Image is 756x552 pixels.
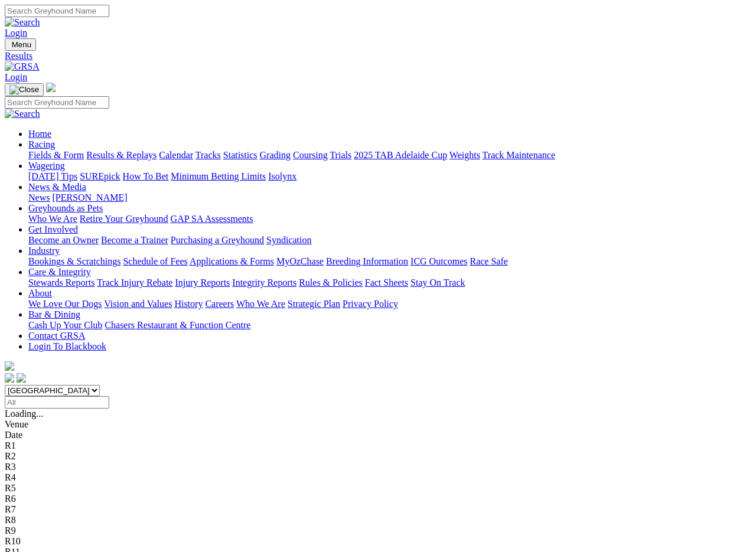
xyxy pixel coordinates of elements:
a: Weights [449,150,480,160]
a: Bar & Dining [28,309,80,319]
div: R5 [5,483,751,494]
a: Login [5,72,27,82]
a: Become an Owner [28,235,99,245]
div: News & Media [28,192,751,203]
a: Purchasing a Greyhound [171,235,264,245]
a: Become a Trainer [101,235,168,245]
a: Who We Are [236,299,285,309]
button: Toggle navigation [5,38,36,51]
a: [PERSON_NAME] [52,192,127,202]
a: Statistics [223,150,258,160]
a: Wagering [28,161,65,171]
img: GRSA [5,61,40,72]
div: Care & Integrity [28,277,751,288]
div: Get Involved [28,235,751,246]
img: logo-grsa-white.png [5,361,14,371]
span: Menu [12,40,31,49]
a: Chasers Restaurant & Function Centre [105,320,250,330]
img: twitter.svg [17,373,26,383]
a: Fields & Form [28,150,84,160]
a: Cash Up Your Club [28,320,102,330]
div: R3 [5,462,751,472]
button: Toggle navigation [5,83,44,96]
div: About [28,299,751,309]
div: Industry [28,256,751,267]
a: Integrity Reports [232,277,296,288]
a: Syndication [266,235,311,245]
div: R2 [5,451,751,462]
a: Retire Your Greyhound [80,214,168,224]
a: Coursing [293,150,328,160]
a: Industry [28,246,60,256]
a: Tracks [195,150,221,160]
img: logo-grsa-white.png [46,83,56,92]
a: Isolynx [268,171,296,181]
a: Login [5,28,27,38]
a: How To Bet [123,171,169,181]
a: Bookings & Scratchings [28,256,120,266]
a: Trials [330,150,351,160]
div: R7 [5,504,751,515]
a: Careers [205,299,234,309]
a: Track Maintenance [483,150,555,160]
a: News [28,192,50,202]
div: R9 [5,525,751,536]
img: Search [5,17,40,28]
a: Track Injury Rebate [97,277,172,288]
a: Contact GRSA [28,331,85,341]
div: Racing [28,150,751,161]
div: Greyhounds as Pets [28,214,751,224]
div: Wagering [28,171,751,182]
a: Injury Reports [175,277,230,288]
a: Rules & Policies [299,277,363,288]
a: History [174,299,203,309]
img: facebook.svg [5,373,14,383]
div: R6 [5,494,751,504]
div: Bar & Dining [28,320,751,331]
a: Privacy Policy [343,299,398,309]
a: Minimum Betting Limits [171,171,266,181]
a: Who We Are [28,214,77,224]
a: [DATE] Tips [28,171,77,181]
a: Race Safe [470,256,507,266]
a: Fact Sheets [365,277,408,288]
a: Greyhounds as Pets [28,203,103,213]
a: Vision and Values [104,299,172,309]
a: Calendar [159,150,193,160]
a: Login To Blackbook [28,341,106,351]
div: R1 [5,440,751,451]
div: R4 [5,472,751,483]
a: 2025 TAB Adelaide Cup [354,150,447,160]
a: Results & Replays [86,150,157,160]
a: News & Media [28,182,86,192]
a: Care & Integrity [28,267,91,277]
a: Results [5,51,751,61]
input: Search [5,96,109,109]
a: GAP SA Assessments [171,214,253,224]
a: Get Involved [28,224,78,234]
div: Date [5,430,751,440]
a: We Love Our Dogs [28,299,102,309]
a: Stewards Reports [28,277,94,288]
a: Applications & Forms [190,256,274,266]
a: Breeding Information [326,256,408,266]
a: ICG Outcomes [410,256,467,266]
img: Close [9,85,39,94]
a: Stay On Track [410,277,465,288]
a: Strategic Plan [288,299,340,309]
a: Racing [28,139,55,149]
a: MyOzChase [276,256,324,266]
span: Loading... [5,409,43,419]
img: Search [5,109,40,119]
input: Select date [5,396,109,409]
div: Venue [5,419,751,430]
a: Grading [260,150,291,160]
a: Home [28,129,51,139]
input: Search [5,5,109,17]
div: R8 [5,515,751,525]
a: About [28,288,52,298]
a: Schedule of Fees [123,256,187,266]
a: SUREpick [80,171,120,181]
div: R10 [5,536,751,547]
